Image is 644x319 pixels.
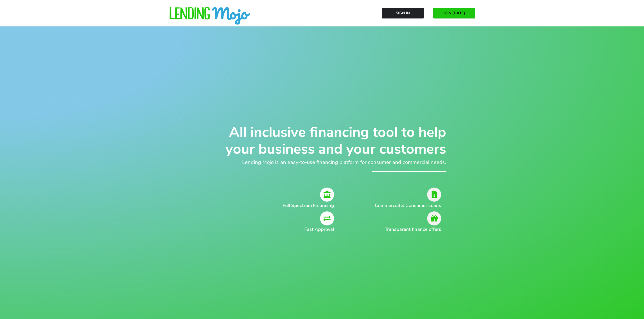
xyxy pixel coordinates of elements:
h1: All inclusive financing tool to help your business and your customers [198,124,446,157]
h2: Lending Mojo is an easy-to-use financing platform for consumer and commercial needs. [198,159,446,166]
img: lm-horizontal-logo [169,7,251,25]
span: JOIN [DATE] [443,11,465,15]
span: Sign In [396,11,410,15]
a: Sign In [382,8,424,18]
a: JOIN [DATE] [433,8,475,18]
h2: Full Spectrum Financing [219,202,334,209]
h2: Fast Approval [219,226,334,233]
h2: Commercial & Consumer Loans [367,202,441,209]
h2: Transparent finance offers [367,226,441,233]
